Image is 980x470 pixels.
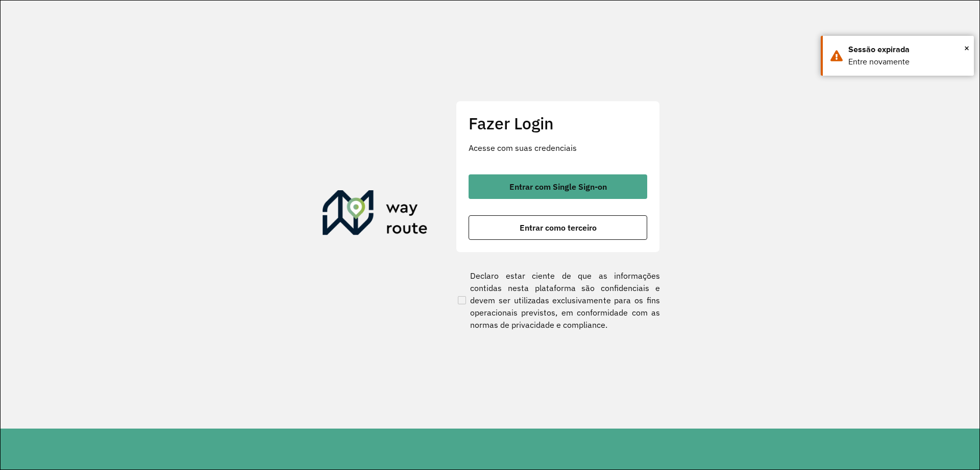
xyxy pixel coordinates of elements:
label: Declaro estar ciente de que as informações contidas nesta plataforma são confidenciais e devem se... [456,270,660,331]
div: Entre novamente [848,56,966,68]
span: × [964,40,969,56]
button: button [469,174,647,199]
p: Acesse com suas credenciais [469,142,647,154]
span: Entrar com Single Sign-on [509,183,607,191]
button: Close [964,40,969,56]
img: Roteirizador AmbevTech [323,190,428,239]
span: Entrar como terceiro [520,223,597,232]
h2: Fazer Login [469,114,647,133]
div: Sessão expirada [848,43,966,56]
button: button [469,215,647,240]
